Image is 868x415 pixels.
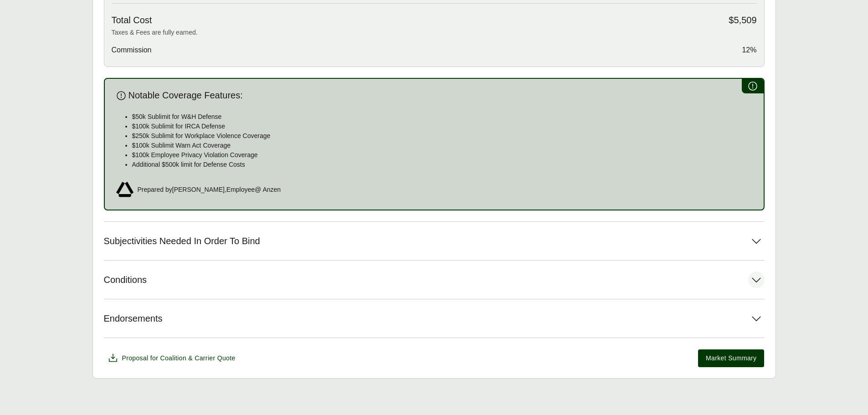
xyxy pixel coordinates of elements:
[104,313,163,324] span: Endorsements
[138,185,281,195] span: Prepared by [PERSON_NAME] , Employee @ Anzen
[706,354,756,363] span: Market Summary
[742,45,756,56] span: 12%
[104,236,260,247] span: Subjectivities Needed In Order To Bind
[112,28,757,37] p: Taxes & Fees are fully earned.
[188,354,235,362] span: & Carrier Quote
[112,45,152,56] span: Commission
[132,131,753,141] li: $250k Sublimit for Workplace Violence Coverage
[104,222,765,260] button: Subjectivities Needed In Order To Bind
[132,112,753,122] li: $50k Sublimit for W&H Defense
[104,349,239,367] button: Proposal for Coalition & Carrier Quote
[132,122,753,131] li: $100k Sublimit for IRCA Defense
[132,141,753,150] li: $100k Sublimit Warn Act Coverage
[160,354,186,362] span: Coalition
[698,349,764,367] button: Market Summary
[132,160,753,169] li: Additional $500k limit for Defense Costs
[132,150,753,160] li: $100k Employee Privacy Violation Coverage
[104,299,765,338] button: Endorsements
[104,261,765,299] button: Conditions
[128,90,243,101] span: Notable Coverage Features:
[104,274,147,286] span: Conditions
[112,15,152,26] span: Total Cost
[729,15,756,26] span: $5,509
[122,354,236,363] span: Proposal for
